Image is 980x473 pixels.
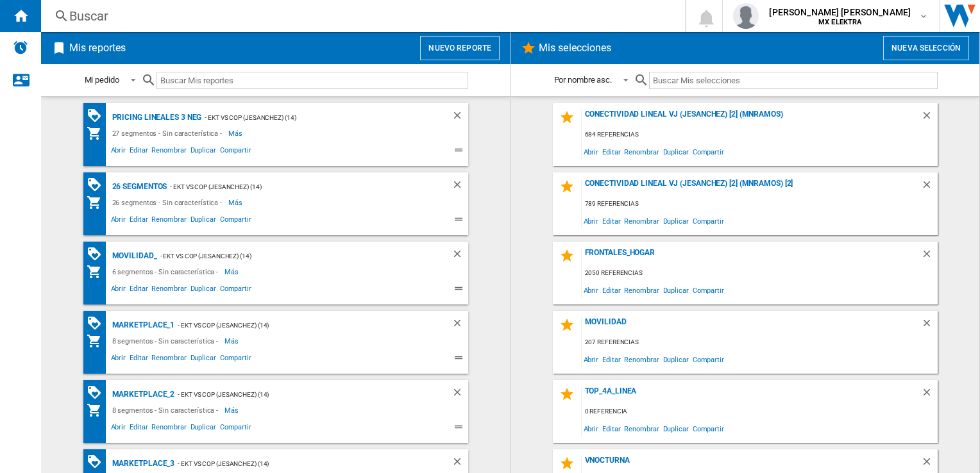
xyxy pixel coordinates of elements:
[87,315,109,331] div: Matriz de PROMOCIONES
[452,386,468,402] div: Borrar
[600,281,622,299] span: Editar
[109,110,202,126] div: Pricing lineales 3 neg
[691,420,726,437] span: Compartir
[218,283,253,298] span: Compartir
[224,402,241,418] span: Más
[691,212,726,229] span: Compartir
[582,456,921,473] div: VNOCTURNA
[87,264,109,279] div: Mi colección
[582,248,921,265] div: FRONTALES_HOGAR
[452,456,468,472] div: Borrar
[691,143,726,160] span: Compartir
[582,110,921,127] div: Conectividad Lineal vj (jesanchez) [2] (mnramos)
[228,195,244,210] span: Más
[452,110,468,126] div: Borrar
[109,333,225,349] div: 8 segmentos - Sin característica -
[109,179,167,195] div: 26 segmentos
[87,402,109,418] div: Mi colección
[921,248,938,265] div: Borrar
[582,420,601,437] span: Abrir
[224,264,241,279] span: Más
[582,127,938,143] div: 684 referencias
[109,352,128,367] span: Abrir
[582,212,601,229] span: Abrir
[149,213,188,229] span: Renombrar
[622,143,661,160] span: Renombrar
[600,420,622,437] span: Editar
[622,351,661,368] span: Renombrar
[921,386,938,404] div: Borrar
[661,420,691,437] span: Duplicar
[769,6,911,19] span: [PERSON_NAME] [PERSON_NAME]
[218,144,253,160] span: Compartir
[582,196,938,212] div: 789 referencias
[189,421,218,436] span: Duplicar
[228,126,244,141] span: Más
[921,179,938,196] div: Borrar
[128,283,149,298] span: Editar
[818,18,861,26] b: MX ELEKTRA
[109,213,128,229] span: Abrir
[85,75,119,85] div: Mi pedido
[622,281,661,299] span: Renombrar
[128,421,149,436] span: Editar
[733,3,759,29] img: profile.jpg
[582,143,601,160] span: Abrir
[582,265,938,281] div: 2050 referencias
[224,333,241,349] span: Más
[109,456,175,472] div: MARKETPLACE_3
[661,212,691,229] span: Duplicar
[452,317,468,333] div: Borrar
[600,351,622,368] span: Editar
[691,281,726,299] span: Compartir
[189,213,218,229] span: Duplicar
[554,75,612,85] div: Por nombre asc.
[87,333,109,349] div: Mi colección
[218,213,253,229] span: Compartir
[109,126,229,141] div: 27 segmentos - Sin característica -
[174,317,425,333] div: - EKT vs Cop (jesanchez) (14)
[128,352,149,367] span: Editar
[128,213,149,229] span: Editar
[109,402,225,418] div: 8 segmentos - Sin característica -
[921,456,938,473] div: Borrar
[582,317,921,335] div: MOVILIDAD
[582,281,601,299] span: Abrir
[87,246,109,262] div: Matriz de PROMOCIONES
[582,335,938,351] div: 207 referencias
[600,143,622,160] span: Editar
[452,179,468,195] div: Borrar
[189,352,218,367] span: Duplicar
[109,144,128,160] span: Abrir
[661,351,691,368] span: Duplicar
[149,283,188,298] span: Renombrar
[189,283,218,298] span: Duplicar
[661,143,691,160] span: Duplicar
[149,352,188,367] span: Renombrar
[87,177,109,193] div: Matriz de PROMOCIONES
[420,36,500,60] button: Nuevo reporte
[921,110,938,127] div: Borrar
[452,248,468,264] div: Borrar
[921,317,938,335] div: Borrar
[87,195,109,210] div: Mi colección
[174,386,425,402] div: - EKT vs Cop (jesanchez) (14)
[109,386,175,402] div: MARKETPLACE_2
[87,108,109,124] div: Matriz de PROMOCIONES
[69,7,652,25] div: Buscar
[189,144,218,160] span: Duplicar
[128,144,149,160] span: Editar
[13,40,28,55] img: alerts-logo.svg
[218,421,253,436] span: Compartir
[218,352,253,367] span: Compartir
[582,179,921,196] div: Conectividad Lineal vj (jesanchez) [2] (mnramos) [2]
[149,144,188,160] span: Renombrar
[201,110,425,126] div: - EKT vs Cop (jesanchez) (14)
[582,386,921,404] div: top_4a_linea
[109,264,225,279] div: 6 segmentos - Sin característica -
[536,36,614,60] h2: Mis selecciones
[109,248,157,264] div: MOVILIDAD_
[582,351,601,368] span: Abrir
[883,36,969,60] button: Nueva selección
[174,456,425,472] div: - EKT vs Cop (jesanchez) (14)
